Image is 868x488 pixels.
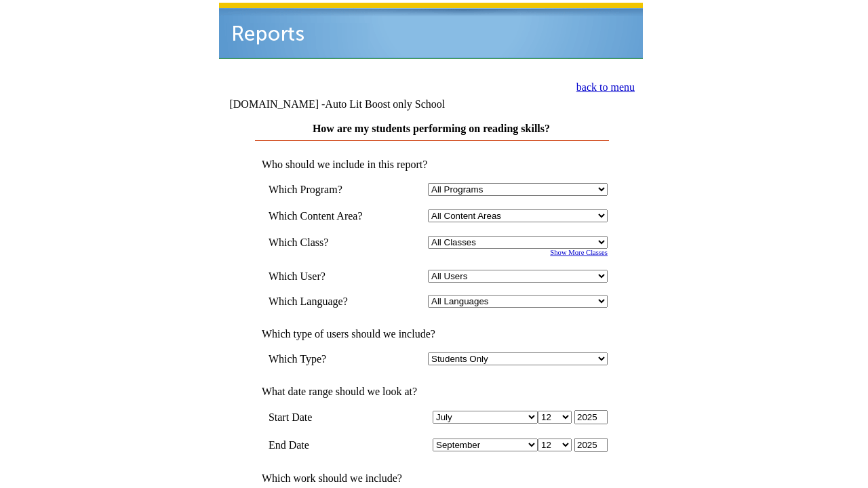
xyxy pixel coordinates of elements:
[313,123,550,134] a: How are my students performing on reading skills?
[255,159,608,171] td: Who should we include in this report?
[550,249,608,256] a: Show More Classes
[269,295,382,308] td: Which Language?
[269,270,382,283] td: Which User?
[269,236,382,249] td: Which Class?
[325,98,445,110] nobr: Auto Lit Boost only School
[269,410,382,424] td: Start Date
[219,3,643,59] img: header
[269,352,382,365] td: Which Type?
[269,438,382,452] td: End Date
[576,81,635,93] a: back to menu
[255,472,608,485] td: Which work should we include?
[229,98,479,110] td: [DOMAIN_NAME] -
[255,328,608,340] td: Which type of users should we include?
[269,210,363,222] nobr: Which Content Area?
[269,183,382,196] td: Which Program?
[255,386,608,398] td: What date range should we look at?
